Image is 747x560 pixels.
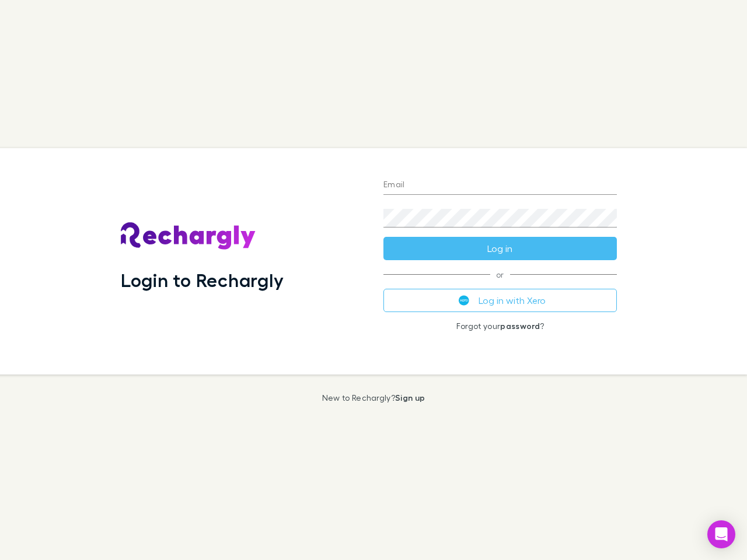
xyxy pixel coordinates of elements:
a: Sign up [395,393,425,402]
span: or [383,274,617,275]
p: Forgot your ? [383,321,617,331]
img: Rechargly's Logo [121,222,256,250]
button: Log in with Xero [383,289,617,312]
div: Open Intercom Messenger [707,520,735,548]
h1: Login to Rechargly [121,269,284,291]
a: password [500,321,540,331]
button: Log in [383,237,617,260]
p: New to Rechargly? [322,393,425,402]
img: Xero's logo [459,295,469,306]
